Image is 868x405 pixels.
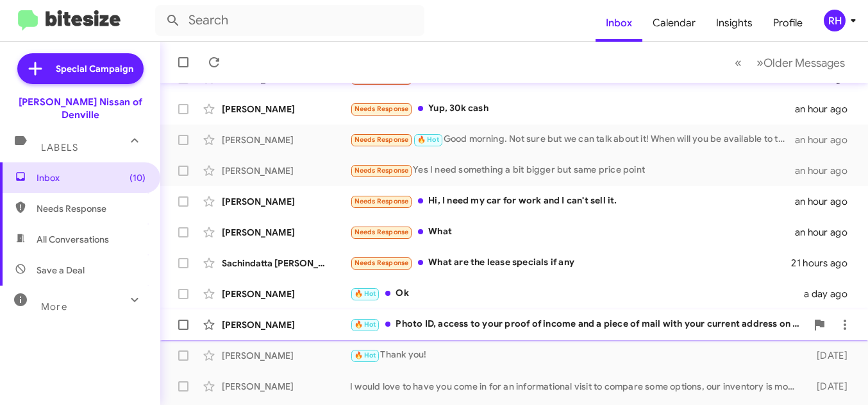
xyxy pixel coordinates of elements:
div: I would love to have you come in for an informational visit to compare some options, our inventor... [350,380,804,393]
div: [PERSON_NAME] [222,349,350,362]
div: Thank you! [350,348,804,363]
a: Insights [706,4,763,42]
div: an hour ago [795,226,858,239]
span: Needs Response [355,259,409,267]
div: Yup, 30k cash [350,101,795,116]
div: [DATE] [804,349,858,362]
div: [PERSON_NAME] [222,103,350,116]
div: [PERSON_NAME] [222,164,350,177]
div: a day ago [804,288,858,300]
span: 🔥 Hot [417,135,439,144]
button: Next [749,49,853,76]
span: Older Messages [764,56,845,70]
div: Good morning. Not sure but we can talk about it! When will you be available to talk? [350,132,795,147]
div: [DATE] [804,380,858,393]
span: 🔥 Hot [355,320,376,329]
div: an hour ago [795,195,858,208]
span: Needs Response [355,197,409,205]
span: Needs Response [355,166,409,175]
input: Search [155,5,424,36]
div: Photo ID, access to your proof of income and a piece of mail with your current address on it. Wha... [350,317,806,332]
div: [PERSON_NAME] [222,318,350,331]
div: [PERSON_NAME] [222,380,350,393]
div: [PERSON_NAME] [222,134,350,146]
span: Needs Response [355,228,409,236]
span: « [735,55,742,71]
div: an hour ago [795,103,858,116]
div: an hour ago [795,164,858,177]
div: What are the lease specials if any [350,255,791,270]
div: an hour ago [795,134,858,146]
div: [PERSON_NAME] [222,288,350,300]
button: Previous [727,49,749,76]
nav: Page navigation example [728,49,853,76]
span: Needs Response [355,135,409,144]
div: What [350,225,795,239]
a: Special Campaign [17,53,144,84]
a: Inbox [596,4,642,42]
span: 🔥 Hot [355,351,376,359]
span: Special Campaign [56,62,133,75]
div: Ok [350,286,804,301]
span: (10) [129,171,146,184]
span: Needs Response [355,105,409,113]
div: RH [824,10,846,31]
div: [PERSON_NAME] [222,226,350,239]
span: Labels [41,142,78,153]
span: Needs Response [37,202,146,215]
span: » [756,55,764,71]
div: Yes I need something a bit bigger but same price point [350,163,795,178]
a: Profile [763,4,813,42]
span: 🔥 Hot [355,289,376,298]
a: Calendar [642,4,706,42]
span: More [41,301,67,313]
div: Hi, I need my car for work and I can't sell it. [350,194,795,209]
span: Save a Deal [37,264,85,277]
span: All Conversations [37,233,109,246]
div: [PERSON_NAME] [222,195,350,208]
button: RH [813,10,854,31]
span: Inbox [37,171,146,184]
div: 21 hours ago [791,257,858,270]
div: Sachindatta [PERSON_NAME] [222,257,350,270]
